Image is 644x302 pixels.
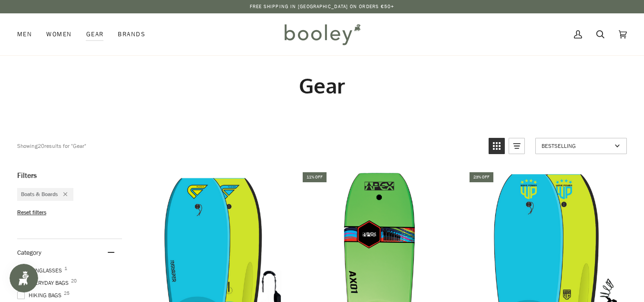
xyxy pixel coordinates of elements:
a: Women [39,13,79,55]
span: Reset filters [17,208,46,217]
span: Bestselling [542,142,612,150]
span: Filters [17,171,37,180]
span: Brands [118,30,145,39]
span: Boats & Boards [21,190,58,198]
h1: Gear [17,73,627,99]
p: Free Shipping in [GEOGRAPHIC_DATA] on Orders €50+ [250,3,395,10]
li: Reset filters [17,208,122,217]
a: Sort options [535,138,627,154]
div: Showing results for "Gear" [17,138,86,154]
span: 25 [64,291,70,296]
b: 20 [38,142,44,150]
a: Brands [111,13,153,55]
div: Remove filter: Boats & Boards [58,190,67,198]
a: Gear [79,13,111,55]
span: Sunglasses [17,266,65,275]
span: Hiking Bags [17,291,64,300]
div: 11% off [303,172,327,182]
div: 23% off [470,172,493,182]
span: Everyday Bags [17,279,72,287]
a: View list mode [509,138,525,154]
span: Women [46,30,72,39]
iframe: Button to open loyalty program pop-up [10,264,38,292]
span: Gear [86,30,104,39]
img: Booley [280,21,364,48]
span: Men [17,30,32,39]
span: 20 [71,279,77,283]
span: 1 [64,266,67,271]
span: Category [17,248,41,257]
a: View grid mode [489,138,505,154]
a: Men [17,13,39,55]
